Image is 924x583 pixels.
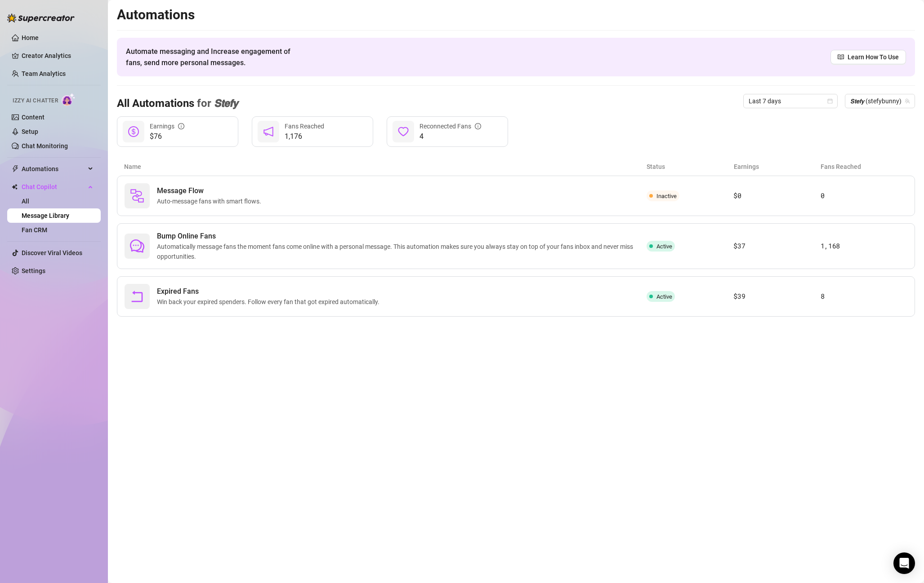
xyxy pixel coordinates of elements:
span: Automate messaging and Increase engagement of fans, send more personal messages. [126,46,299,68]
span: Auto-message fans with smart flows. [157,196,265,206]
span: Expired Fans [157,286,383,297]
article: Fans Reached [821,162,908,172]
article: 0 [821,190,907,201]
article: Name [124,162,647,172]
article: $0 [733,190,820,201]
span: Izzy AI Chatter [13,97,58,105]
img: svg%3e [130,189,144,203]
span: $76 [150,131,184,142]
article: $39 [733,291,820,302]
span: calendar [827,98,833,104]
a: Chat Monitoring [22,142,68,150]
div: Earnings [150,121,184,131]
a: Learn How To Use [830,50,906,64]
span: dollar [128,126,139,137]
span: 𝙎𝙩𝙚𝙛𝙮 (stefybunny) [850,94,910,108]
a: All [22,198,29,205]
span: comment [130,239,144,253]
a: Setup [22,128,38,135]
a: Home [22,34,39,41]
img: Chat Copilot [12,184,18,190]
a: Team Analytics [22,70,66,77]
a: Message Library [22,212,69,219]
a: Creator Analytics [22,49,94,63]
article: Status [647,162,734,172]
img: AI Chatter [62,93,76,106]
span: info-circle [178,123,184,129]
article: Earnings [734,162,821,172]
span: 4 [420,131,481,142]
span: thunderbolt [12,165,19,172]
a: Settings [22,267,45,274]
span: Fans Reached [285,123,324,130]
span: for 𝙎𝙩𝙚𝙛𝙮 [194,97,238,110]
img: logo-BBDzfeDw.svg [7,13,75,22]
span: Win back your expired spenders. Follow every fan that got expired automatically. [157,297,383,307]
span: team [905,98,910,104]
span: read [838,54,844,60]
span: Learn How To Use [848,52,899,62]
div: Reconnected Fans [420,121,481,131]
span: heart [398,126,409,137]
span: Bump Online Fans [157,231,647,242]
span: notification [263,126,274,137]
span: Inactive [656,193,677,199]
a: Fan CRM [22,226,47,234]
span: rollback [130,289,144,304]
div: Open Intercom Messenger [893,552,915,574]
span: info-circle [475,123,481,129]
h3: All Automations [117,97,238,111]
article: 1,168 [821,241,907,252]
span: Automatically message fans the moment fans come online with a personal message. This automation m... [157,242,647,261]
span: Active [656,243,672,250]
span: 1,176 [285,131,324,142]
span: Message Flow [157,185,265,196]
span: Last 7 days [749,94,832,108]
h2: Automations [117,6,915,23]
article: $37 [733,241,820,252]
article: 8 [821,291,907,302]
a: Content [22,114,45,121]
span: Active [656,293,672,300]
span: Automations [22,162,85,176]
span: Chat Copilot [22,180,85,194]
a: Discover Viral Videos [22,249,82,256]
